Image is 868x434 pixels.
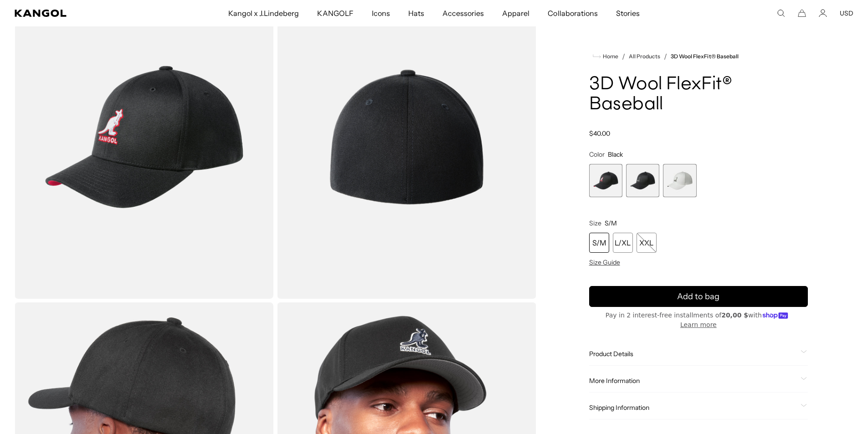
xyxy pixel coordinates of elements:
label: White/Black [663,164,696,197]
span: Add to bag [677,291,719,303]
a: Account [819,9,827,17]
a: All Products [629,53,660,60]
a: Home [593,52,618,61]
div: 3 of 3 [663,164,696,197]
button: Cart [798,9,806,17]
span: $40.00 [589,129,610,138]
div: 1 of 3 [589,164,622,197]
span: S/M [605,219,617,227]
span: Size [589,219,601,227]
label: Black/Black [626,164,659,197]
span: Product Details [589,350,797,358]
li: / [660,51,667,62]
h1: 3D Wool FlexFit® Baseball [589,75,808,115]
li: / [618,51,625,62]
a: Kangol [15,10,151,17]
span: Size Guide [589,258,620,266]
div: XXL [637,233,657,253]
button: USD [840,9,853,17]
div: S/M [589,233,609,253]
div: L/XL [613,233,633,253]
span: Shipping Information [589,403,797,412]
nav: breadcrumbs [589,51,808,62]
div: 2 of 3 [626,164,659,197]
span: Color [589,150,605,158]
span: Home [601,53,618,60]
button: Add to bag [589,286,808,307]
a: 3D Wool FlexFit® Baseball [671,53,739,60]
span: Black [608,150,623,158]
summary: Search here [777,9,785,17]
span: More Information [589,377,797,385]
label: Black [589,164,622,197]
